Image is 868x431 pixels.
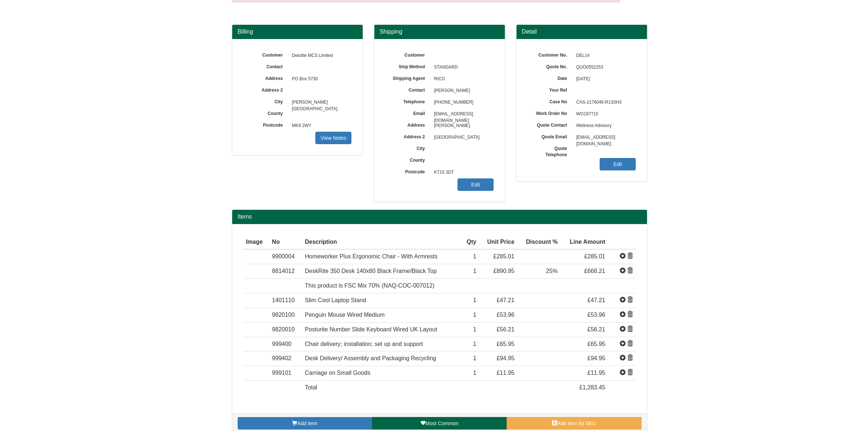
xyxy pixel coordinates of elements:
span: Homeworker Plus Ergonomic Chair - With Armrests [305,253,437,259]
td: 999101 [269,366,302,381]
a: Edit [600,158,636,170]
span: KT15 3DT [431,167,494,178]
label: Contact [385,85,431,93]
th: Qty [462,235,479,250]
span: £47.21 [587,297,605,303]
td: 9820100 [269,308,302,322]
span: This product is FSC Mix 70% (NAQ-COC-007012) [305,282,435,289]
h3: Billing [238,28,357,35]
span: Add item [297,420,318,426]
span: 25% [546,268,558,274]
label: Address 2 [243,85,288,93]
span: £47.21 [497,297,514,303]
span: £65.95 [587,341,605,347]
span: 1 [473,326,476,332]
label: Case No [528,97,573,105]
span: £65.95 [497,341,514,347]
label: Postcode [243,120,288,128]
span: Penguin Mouse Wired Medium [305,312,385,318]
td: 999400 [269,337,302,351]
label: Telephone [385,97,431,105]
label: Customer [385,50,431,58]
span: £53.96 [497,312,514,318]
h2: Items [238,213,642,220]
span: 1 [473,355,476,361]
label: Quote Contact [528,120,573,128]
span: £890.95 [493,268,514,274]
span: DeskRite 350 Desk 140x80 Black Frame/Black Top [305,268,437,274]
th: Image [243,235,269,250]
label: Address [243,73,288,82]
th: Discount % [517,235,561,250]
span: 1 [473,268,476,274]
td: 999402 [269,351,302,366]
span: 1 [473,253,476,259]
span: Carriage on Small Goods [305,370,370,376]
span: £56.21 [587,326,605,332]
a: Edit [458,178,494,191]
span: CAS-2176046-R1S5H3 [573,97,636,108]
span: [PHONE_NUMBER] [431,97,494,108]
th: Unit Price [479,235,517,250]
span: £11.95 [497,370,514,376]
td: 9820010 [269,322,302,337]
span: Slim Cool Laptop Stand [305,297,366,303]
span: Wellness Advisory [573,120,636,132]
label: County [385,155,431,163]
th: No [269,235,302,250]
span: £11.95 [587,370,605,376]
label: Shipping Agent [385,73,431,82]
span: [EMAIL_ADDRESS][DOMAIN_NAME] [431,108,494,120]
span: £285.01 [493,253,514,259]
label: Postcode [385,167,431,175]
h3: Detail [522,28,642,35]
span: RICO [431,73,494,85]
td: 1401110 [269,293,302,308]
label: Ship Method [385,62,431,70]
label: Customer [243,50,288,58]
label: Quote Telephone [528,143,573,158]
span: £56.21 [497,326,514,332]
label: Email [385,108,431,117]
span: WO197710 [576,111,599,116]
span: Posturite Number Slide Keyboard Wired UK Layout [305,326,437,332]
label: Your Ref [528,85,573,93]
span: Most Common [425,420,459,426]
span: £94.95 [587,355,605,361]
span: £285.01 [584,253,606,259]
label: Quote No. [528,62,573,70]
span: [PERSON_NAME] [431,120,494,132]
span: Deloitte MCS Limited [288,50,352,62]
label: County [243,108,288,117]
span: [GEOGRAPHIC_DATA] [431,132,494,143]
label: City [243,97,288,105]
span: STANDARD [431,62,494,73]
th: Description [302,235,461,250]
span: £1,283.45 [579,384,605,390]
span: QUO0552253 [573,62,636,73]
span: [EMAIL_ADDRESS][DOMAIN_NAME] [573,132,636,143]
span: [PERSON_NAME] [431,85,494,97]
label: Date [528,73,573,82]
span: Desk Delivery/ Assembly and Packaging Recycling [305,355,436,361]
td: 8814012 [269,264,302,279]
label: Contact [243,62,288,70]
label: Address 2 [385,132,431,140]
span: £53.96 [587,312,605,318]
span: [DATE] [573,73,636,85]
span: £94.95 [497,355,514,361]
span: PO Box 5730 [288,73,352,85]
a: View Notes [315,132,351,144]
th: Line Amount [561,235,608,250]
span: DEL14 [573,50,636,62]
span: 1 [473,312,476,318]
h3: Shipping [380,28,499,35]
td: Total [302,381,461,395]
span: 1 [473,341,476,347]
span: £668.21 [584,268,606,274]
label: City [385,143,431,152]
span: Add item by SKU [557,420,596,426]
td: 9900004 [269,249,302,264]
label: Address [385,120,431,128]
span: [PERSON_NAME][GEOGRAPHIC_DATA] [288,97,352,108]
